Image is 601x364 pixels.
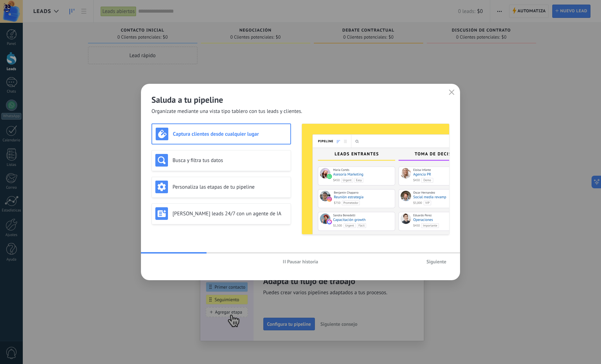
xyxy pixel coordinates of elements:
h3: Personaliza las etapas de tu pipeline [173,184,287,190]
h3: Captura clientes desde cualquier lugar [173,131,287,137]
span: Pausar historia [287,259,318,264]
button: Pausar historia [280,256,322,267]
h2: Saluda a tu pipeline [151,94,450,105]
h3: Busca y filtra tus datos [173,157,287,164]
button: Siguiente [423,256,450,267]
span: Organízate mediante una vista tipo tablero con tus leads y clientes. [151,108,302,115]
h3: [PERSON_NAME] leads 24/7 con un agente de IA [173,210,287,217]
span: Siguiente [426,259,446,264]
